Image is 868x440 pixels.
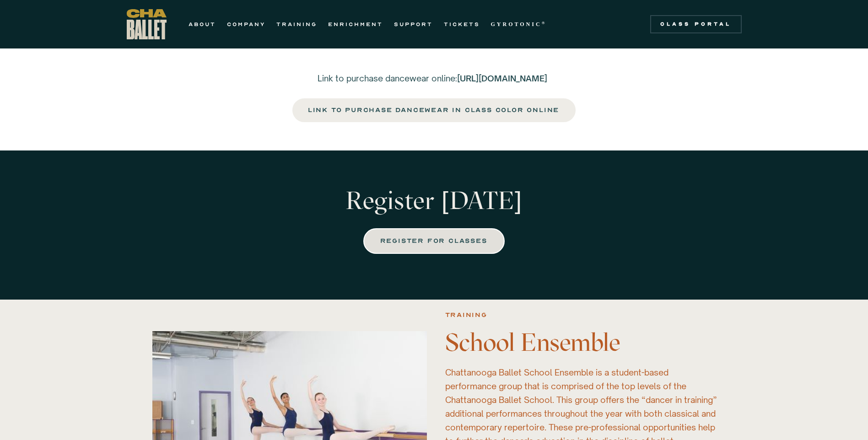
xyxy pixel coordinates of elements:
a: ENRICHMENT [328,19,383,30]
a: TRAINING [276,19,317,30]
div: REGISTER FOR CLASSES [381,236,487,247]
a: ABOUT [189,19,216,30]
a: [URL][DOMAIN_NAME] [457,73,547,83]
a: REGISTER FOR CLASSES [363,228,504,254]
div: link to purchase dancewear in class color online [309,105,560,116]
div: Training [445,310,487,321]
a: SUPPORT [394,19,433,30]
a: Class Portal [650,15,742,33]
strong: GYROTONIC [491,21,542,27]
sup: ® [542,21,547,25]
a: GYROTONIC® [491,19,547,30]
div: Class Portal [656,21,736,28]
a: COMPANY [227,19,265,30]
p: Register [DATE] [291,187,577,215]
a: link to purchase dancewear in class color online [291,97,577,123]
p: Link to purchase dancewear online: [291,73,577,84]
h3: School Ensemble [445,329,720,356]
a: home [127,9,167,39]
a: TICKETS [444,19,480,30]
